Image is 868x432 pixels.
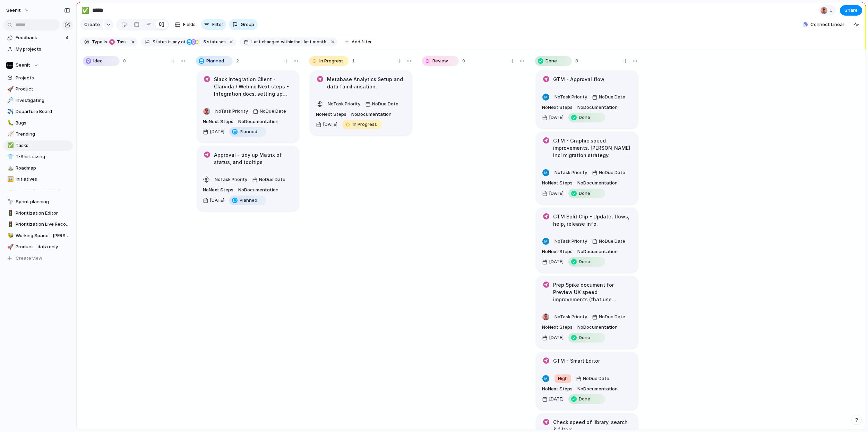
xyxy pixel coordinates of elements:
[341,37,376,47] button: Add filter
[227,126,268,137] button: Planned
[549,334,564,341] span: [DATE]
[206,58,224,64] span: Planned
[214,76,293,97] h1: Slack Integration Client - Clarvida / Webmo Next steps - Integration docs, setting up client
[172,19,198,30] button: Fields
[3,197,73,207] a: 🔭Sprint planning
[16,108,70,115] span: Departure Board
[6,153,13,160] button: 👕
[319,58,344,64] span: In Progress
[16,97,70,104] span: Investigating
[540,332,565,343] button: [DATE]
[84,21,100,28] span: Create
[229,19,258,30] button: Group
[542,386,573,392] span: No Next Steps
[567,394,607,405] button: Done
[553,76,604,83] h1: GTM - Approval flow
[590,311,627,322] button: NoDue Date
[353,121,377,128] span: In Progress
[201,19,226,30] button: Filter
[6,131,13,138] button: 📈
[281,39,300,45] span: within the
[540,112,565,123] button: [DATE]
[553,213,632,227] h1: GTM Split Clip - Update, flows, help, release info.
[579,258,590,265] span: Done
[3,208,73,218] a: 🚦Prioritization Editor
[6,7,21,14] span: Seenit
[3,163,73,173] a: ⛰️Roadmap
[16,243,70,250] span: Product - data only
[7,130,12,138] div: 📈
[3,95,73,106] div: 🔎Investigating
[555,170,587,175] span: No Task Priority
[599,238,625,245] span: No Due Date
[16,187,70,194] span: - - - - - - - - - - - - - - -
[575,58,578,64] span: 8
[6,97,13,104] button: 🔎
[16,221,70,228] span: Prioritization Live Record
[540,394,565,405] button: [DATE]
[16,62,30,69] span: Seenit
[599,169,625,176] span: No Due Date
[251,39,280,45] span: Last changed
[6,198,13,205] button: 🔭
[7,153,12,161] div: 👕
[7,221,12,228] div: 🚦
[3,5,33,16] button: Seenit
[3,84,73,94] a: 🚀Product
[304,39,326,45] span: last month
[540,188,565,199] button: [DATE]
[352,39,372,45] span: Add filter
[201,39,207,44] span: 5
[3,185,73,196] a: ▫️- - - - - - - - - - - - - - -
[16,131,70,138] span: Trending
[830,7,834,14] span: 1
[7,141,12,149] div: ✅
[238,118,278,125] span: No Documentation
[3,60,73,70] button: Seenit
[328,101,360,106] span: No Task Priority
[553,373,573,384] button: High
[210,128,224,135] span: [DATE]
[6,165,13,172] button: ⛰️
[327,76,406,90] h1: Metabase Analytics Setup and data familiarisation.
[545,58,557,64] span: Done
[6,187,13,194] button: ▫️
[3,242,73,252] a: 🚀Product - data only
[549,396,564,403] span: [DATE]
[250,174,287,185] button: NoDue Date
[326,98,362,110] button: NoTask Priority
[183,21,196,28] span: Fields
[7,209,12,217] div: 🚦
[6,176,13,183] button: 🖼️
[567,332,607,343] button: Done
[579,396,590,403] span: Done
[3,33,73,43] a: Feedback4
[3,152,73,162] div: 👕T-Shirt sizing
[7,164,12,172] div: ⛰️
[240,197,257,204] span: Planned
[7,96,12,104] div: 🔎
[316,111,346,118] span: No Next Steps
[3,73,73,83] a: Projects
[590,92,627,103] button: NoDue Date
[301,38,328,46] button: last month
[102,38,109,46] button: is
[201,39,226,45] span: statuses
[352,58,355,64] span: 1
[104,39,107,45] span: is
[567,188,607,199] button: Done
[567,256,607,267] button: Done
[213,174,249,185] button: NoTask Priority
[7,175,12,183] div: 🖼️
[168,39,172,45] span: is
[567,112,607,123] button: Done
[201,126,226,137] button: [DATE]
[167,38,187,46] button: isany of
[536,352,638,410] div: GTM - Smart EditorHighNoDue DateNoNext StepsNoDocumentation[DATE]Done
[583,375,609,382] span: No Due Date
[66,34,70,41] span: 4
[579,190,590,197] span: Done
